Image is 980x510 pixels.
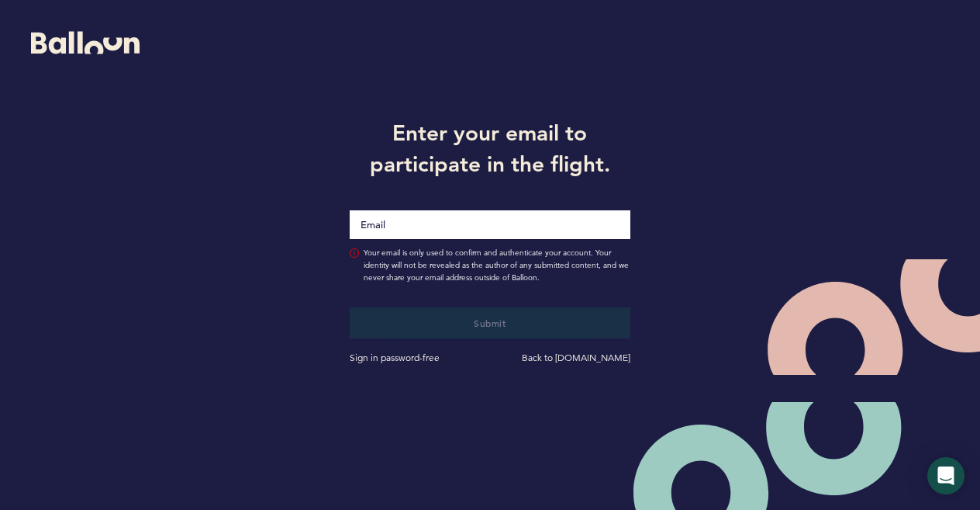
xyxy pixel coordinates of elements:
[350,307,630,338] button: Submit
[364,247,630,284] span: Your email is only used to confirm and authenticate your account. Your identity will not be revea...
[474,317,506,329] span: Submit
[338,117,641,179] h1: Enter your email to participate in the flight.
[522,352,630,363] a: Back to [DOMAIN_NAME]
[927,457,964,494] div: Open Intercom Messenger
[350,210,630,239] input: Email
[350,352,440,363] a: Sign in password-free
